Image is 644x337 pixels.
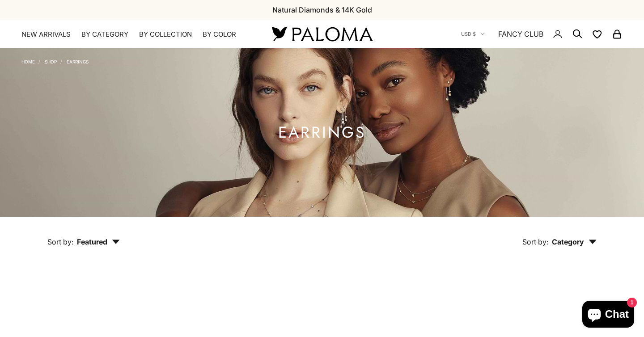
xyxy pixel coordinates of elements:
[77,237,120,246] span: Featured
[522,237,548,246] span: Sort by:
[580,301,637,330] inbox-online-store-chat: Shopify online store chat
[27,217,140,254] button: Sort by: Featured
[498,28,543,40] a: FANCY CLUB
[461,20,623,48] nav: Secondary navigation
[81,30,128,39] summary: By Category
[278,127,366,138] h1: Earrings
[47,237,73,246] span: Sort by:
[461,30,485,38] button: USD $
[502,217,617,254] button: Sort by: Category
[21,30,250,39] nav: Primary navigation
[552,237,597,246] span: Category
[21,59,35,64] a: Home
[45,59,57,64] a: Shop
[67,59,89,64] a: Earrings
[139,30,192,39] summary: By Collection
[461,30,476,38] span: USD $
[203,30,236,39] summary: By Color
[272,4,372,16] p: Natural Diamonds & 14K Gold
[21,30,71,39] a: NEW ARRIVALS
[21,57,89,64] nav: Breadcrumb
